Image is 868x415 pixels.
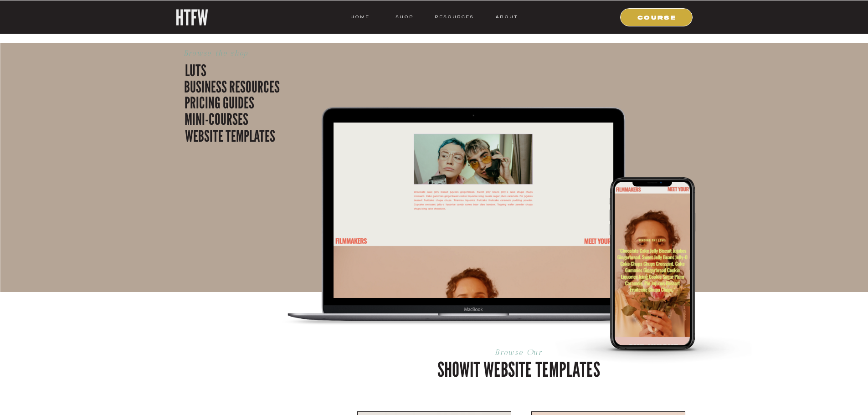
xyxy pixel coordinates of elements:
[375,355,663,381] p: showit website templates
[495,13,518,21] a: ABOUT
[387,13,423,21] a: shop
[375,348,663,359] p: Browse Our
[350,13,370,21] a: HOME
[184,76,290,95] a: business resources
[185,92,301,111] a: pricing guides
[184,48,323,59] p: Browse the shop
[185,59,277,78] a: luts
[185,108,288,127] a: mini-courses
[431,13,474,21] a: resources
[185,125,277,144] a: website templates
[626,13,688,21] a: COURSE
